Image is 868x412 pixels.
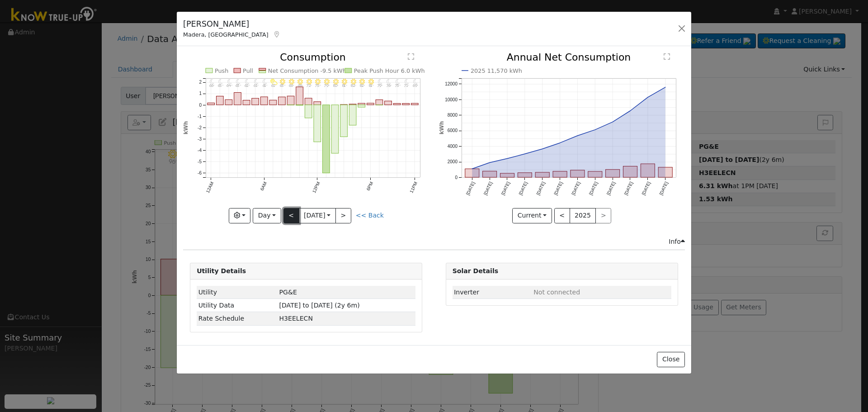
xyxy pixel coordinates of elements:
[197,312,278,325] td: Rate Schedule
[445,82,458,87] text: 12000
[470,167,474,171] circle: onclick=""
[518,181,528,196] text: [DATE]
[518,173,532,177] rect: onclick=""
[279,289,297,296] span: ID: 16555872, authorized: 04/16/25
[658,181,669,196] text: [DATE]
[571,170,585,178] rect: onclick=""
[197,299,278,312] td: Utility Data
[197,286,278,299] td: Utility
[558,141,561,145] circle: onclick=""
[553,171,567,177] rect: onclick=""
[465,169,479,178] rect: onclick=""
[447,144,458,149] text: 4000
[500,174,514,178] rect: onclick=""
[439,121,445,135] text: kWh
[553,181,563,196] text: [DATE]
[471,67,522,74] text: 2025 11,570 kWh
[646,96,650,99] circle: onclick=""
[605,170,619,177] rect: onclick=""
[447,113,458,118] text: 8000
[533,289,580,296] span: ID: null, authorized: None
[570,208,596,223] button: 2025
[273,31,281,38] a: Map
[606,181,616,196] text: [DATE]
[657,352,684,367] button: Close
[641,164,655,178] rect: onclick=""
[505,157,509,161] circle: onclick=""
[641,181,651,196] text: [DATE]
[279,302,360,309] span: [DATE] to [DATE] (2y 6m)
[588,171,602,177] rect: onclick=""
[571,181,581,196] text: [DATE]
[453,286,532,299] td: Inverter
[500,181,510,196] text: [DATE]
[445,97,458,102] text: 10000
[658,167,672,177] rect: onclick=""
[611,120,614,124] circle: onclick=""
[576,134,579,137] circle: onclick=""
[482,181,493,196] text: [DATE]
[453,267,498,275] strong: Solar Details
[535,181,546,196] text: [DATE]
[488,161,491,165] circle: onclick=""
[506,52,631,63] text: Annual Net Consumption
[593,128,597,132] circle: onclick=""
[183,18,281,30] h5: [PERSON_NAME]
[447,160,458,165] text: 2000
[447,128,458,133] text: 6000
[279,315,313,322] span: L
[197,267,246,275] strong: Utility Details
[628,109,632,113] circle: onclick=""
[588,181,599,196] text: [DATE]
[465,181,476,196] text: [DATE]
[183,31,269,38] span: Madera, [GEOGRAPHIC_DATA]
[523,152,527,156] circle: onclick=""
[535,173,549,178] rect: onclick=""
[623,166,637,178] rect: onclick=""
[455,175,458,180] text: 0
[623,181,633,196] text: [DATE]
[664,53,670,60] text: 
[512,208,552,223] button: Current
[482,171,496,178] rect: onclick=""
[554,208,570,223] button: <
[540,147,544,151] circle: onclick=""
[664,85,667,89] circle: onclick=""
[669,237,685,246] div: Info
